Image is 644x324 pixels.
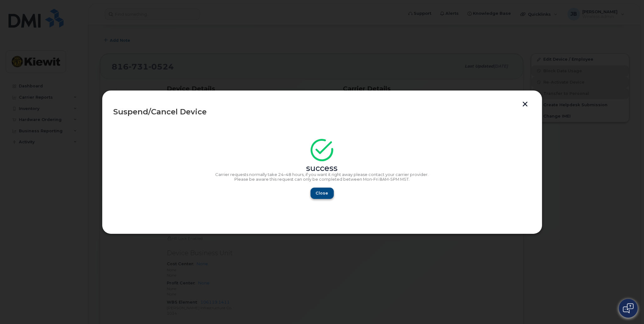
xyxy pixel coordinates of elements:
[316,190,328,196] span: Close
[114,108,531,116] div: Suspend/Cancel Device
[114,177,531,182] p: Please be aware this request can only be completed between Mon-Fri 8AM-5PM MST.
[311,188,334,199] button: Close
[623,303,634,313] img: Open chat
[114,172,531,177] p: Carrier requests normally take 24–48 hours, if you want it right away please contact your carrier...
[114,166,531,171] div: success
